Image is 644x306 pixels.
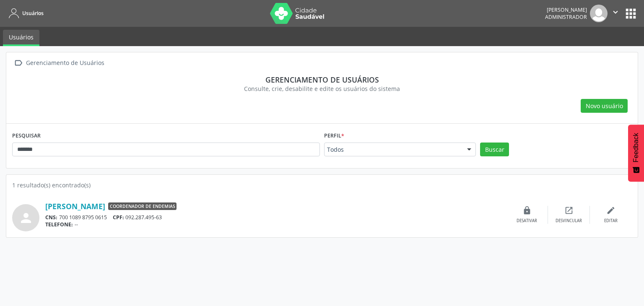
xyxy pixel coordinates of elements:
[3,30,39,46] a: Usuários
[590,5,608,22] img: img
[522,206,532,215] i: lock
[18,75,626,84] div: Gerenciamento de usuários
[556,218,582,224] div: Desvincular
[632,133,640,162] span: Feedback
[45,214,506,221] div: 700 1089 8795 0615 092.287.495-63
[324,130,344,143] label: Perfil
[12,130,41,143] label: PESQUISAR
[327,145,459,154] span: Todos
[606,206,615,215] i: edit
[18,210,34,226] i: person
[45,214,57,221] span: CNS:
[517,218,537,224] div: Desativar
[108,202,177,210] span: Coordenador de Endemias
[12,57,106,69] a:  Gerenciamento de Usuários
[581,99,628,113] button: Novo usuário
[586,101,623,110] span: Novo usuário
[18,84,626,93] div: Consulte, crie, desabilite e edite os usuários do sistema
[608,5,623,22] button: 
[12,57,24,69] i: 
[22,10,44,17] span: Usuários
[628,124,644,182] button: Feedback - Mostrar pesquisa
[545,13,587,21] span: Administrador
[604,218,618,224] div: Editar
[623,6,638,21] button: apps
[45,221,506,228] div: --
[12,181,632,189] div: 1 resultado(s) encontrado(s)
[6,6,44,20] a: Usuários
[24,57,106,69] div: Gerenciamento de Usuários
[45,202,105,211] a: [PERSON_NAME]
[611,8,620,17] i: 
[545,6,587,13] div: [PERSON_NAME]
[564,206,574,215] i: open_in_new
[113,214,124,221] span: CPF:
[480,143,509,157] button: Buscar
[45,221,73,228] span: TELEFONE:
